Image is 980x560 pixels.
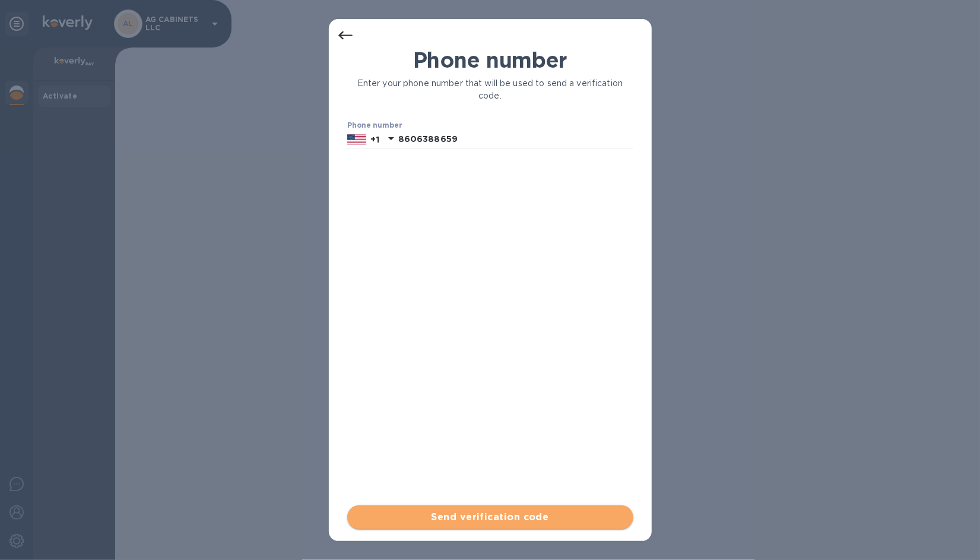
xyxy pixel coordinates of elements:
button: Send verification code [347,505,633,529]
p: +1 [371,134,379,145]
img: US [347,133,366,146]
label: Phone number [347,122,402,129]
span: Send verification code [357,510,624,524]
p: Enter your phone number that will be used to send a verification code. [347,77,633,102]
h1: Phone number [347,48,633,72]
